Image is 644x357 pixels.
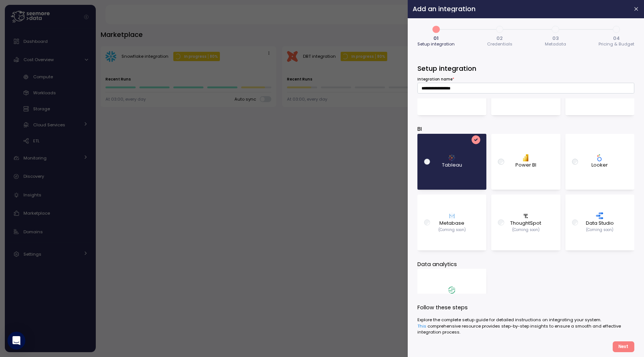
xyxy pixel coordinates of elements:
p: ThoughtSpot [511,219,542,227]
button: 303Metadata [545,23,566,48]
button: 404Pricing & Budget [599,23,634,48]
p: (Coming soon) [438,227,466,233]
span: Credentials [487,42,512,46]
span: 2 [493,23,506,36]
div: Open Intercom Messenger [7,332,25,350]
span: 04 [613,36,620,41]
p: (Coming soon) [586,227,613,233]
span: Next [618,342,628,352]
h2: Add an integration [413,6,627,12]
h3: Setup integration [417,64,634,73]
span: Metadata [545,42,566,46]
span: 01 [433,36,439,41]
div: Explore the complete setup guide for detailed instructions on integrating your system. comprehens... [417,317,634,335]
p: Looker [591,161,608,169]
button: 101Setup integration [417,23,455,48]
p: Follow these steps [417,303,634,312]
p: Tableau [442,161,462,169]
p: BI [417,125,634,133]
span: 3 [549,23,562,36]
span: 03 [552,36,559,41]
p: Power BI [515,161,536,169]
span: 02 [497,36,503,41]
span: Pricing & Budget [599,42,634,46]
button: 202Credentials [487,23,512,48]
p: Data analytics [417,260,634,269]
span: 4 [610,23,623,36]
p: (Coming soon) [512,227,540,233]
a: This [417,323,426,329]
p: Data Studio [586,219,614,227]
p: Metabase [439,219,464,227]
span: Setup integration [417,42,455,46]
span: 1 [430,23,442,36]
button: Next [613,341,634,352]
